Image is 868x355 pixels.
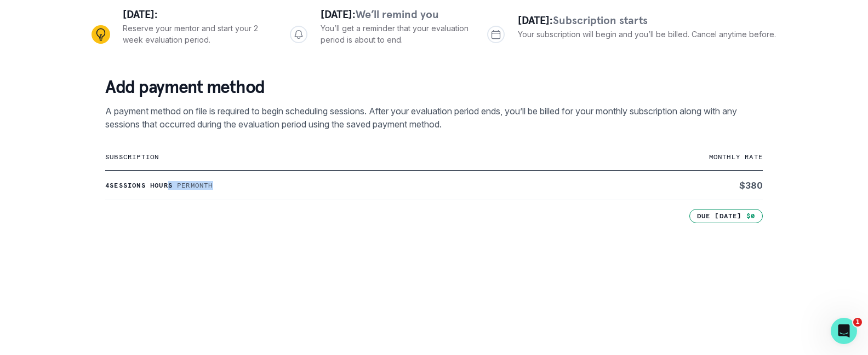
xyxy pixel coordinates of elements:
td: $ 380 [544,171,763,200]
div: Progress [92,6,776,63]
p: Your subscription will begin and you’ll be billed. Cancel anytime before. [518,28,776,40]
p: $0 [746,212,755,220]
p: subscription [105,153,544,161]
span: [DATE]: [123,7,158,21]
span: [DATE]: [321,7,356,21]
p: A payment method on file is required to begin scheduling sessions. After your evaluation period e... [105,104,763,131]
span: Subscription starts [553,13,648,27]
p: Reserve your mentor and start your 2 week evaluation period. [123,22,272,45]
p: Per month [177,181,213,190]
p: monthly rate [544,153,763,161]
span: [DATE]: [518,13,553,27]
span: We’ll remind you [356,7,439,21]
p: Due [DATE] [697,212,742,220]
p: You’ll get a reminder that your evaluation period is about to end. [321,22,470,45]
span: 1 [853,318,862,327]
iframe: Intercom live chat [831,318,857,344]
p: 4 sessions hours [105,181,173,190]
p: Add payment method [105,76,763,98]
